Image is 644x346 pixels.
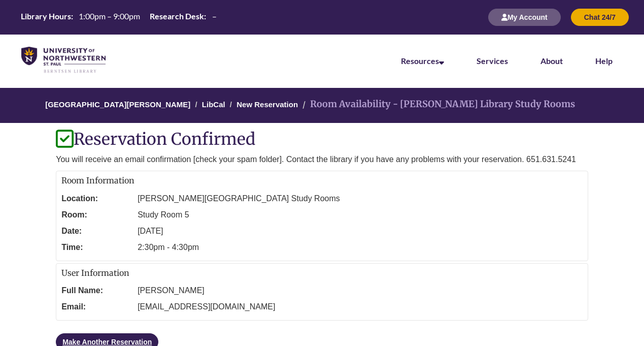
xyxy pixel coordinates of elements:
[17,11,75,22] th: Library Hours:
[540,56,563,66] a: About
[138,207,583,223] dd: Study Room 5
[138,282,583,299] dd: [PERSON_NAME]
[45,100,190,109] a: [GEOGRAPHIC_DATA][PERSON_NAME]
[146,11,208,22] th: Research Desk:
[571,13,629,21] a: Chat 24/7
[61,223,132,239] dt: Date:
[61,269,583,278] h2: User Information
[61,176,583,185] h2: Room Information
[138,223,583,239] dd: [DATE]
[61,299,132,315] dt: Email:
[571,9,629,26] button: Chat 24/7
[595,56,613,66] a: Help
[401,56,444,66] a: Resources
[236,100,298,109] a: New Reservation
[488,13,561,21] a: My Account
[300,97,575,112] li: Room Availability - [PERSON_NAME] Library Study Rooms
[56,153,588,166] p: You will receive an email confirmation [check your spam folder]. Contact the library if you have ...
[17,11,220,23] table: Hours Today
[138,239,583,256] dd: 2:30pm - 4:30pm
[138,191,583,207] dd: [PERSON_NAME][GEOGRAPHIC_DATA] Study Rooms
[79,11,140,21] span: 1:00pm – 9:00pm
[138,299,583,315] dd: [EMAIL_ADDRESS][DOMAIN_NAME]
[477,56,508,66] a: Services
[61,207,132,223] dt: Room:
[56,131,588,148] h1: Reservation Confirmed
[212,11,217,21] span: –
[56,88,588,123] nav: Breadcrumb
[202,100,225,109] a: LibCal
[17,11,220,24] a: Hours Today
[61,191,132,207] dt: Location:
[21,47,106,74] img: UNWSP Library Logo
[61,282,132,299] dt: Full Name:
[61,239,132,256] dt: Time:
[488,9,561,26] button: My Account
